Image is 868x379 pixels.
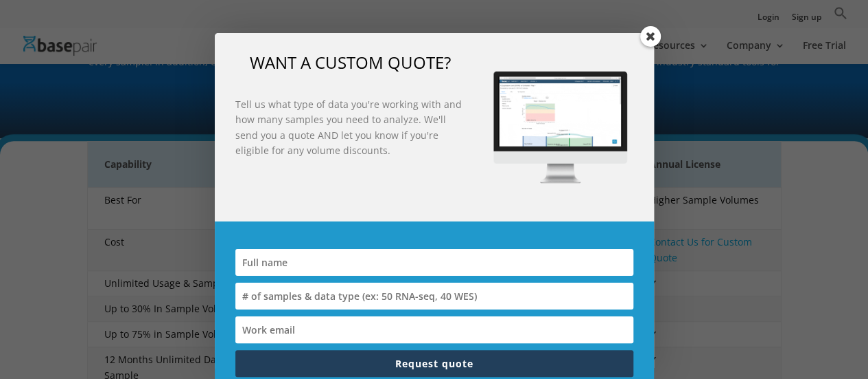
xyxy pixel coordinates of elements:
span: Request quote [395,357,473,370]
strong: Tell us what type of data you're working with and how many samples you need to analyze. We'll sen... [235,98,462,157]
input: Full name [235,249,633,276]
button: Request quote [235,350,633,377]
input: # of samples & data type (ex: 50 RNA-seq, 40 WES) [235,283,633,310]
span: WANT A CUSTOM QUOTE? [250,51,451,74]
input: Work email [235,316,633,343]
